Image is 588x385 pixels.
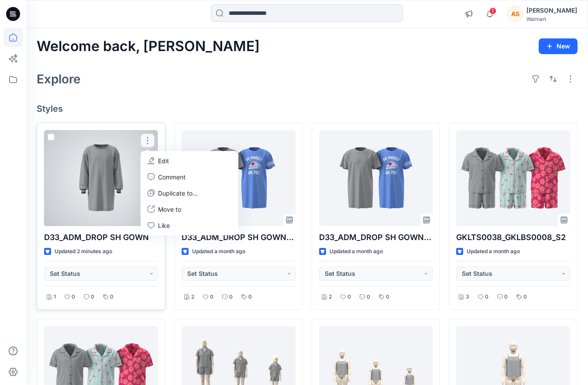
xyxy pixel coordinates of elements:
p: 0 [485,292,488,302]
div: [PERSON_NAME] [526,5,577,16]
a: Edit [142,153,237,169]
h4: Styles [37,103,578,114]
p: 0 [210,292,213,302]
a: D33_ADM_DROP SH GOWN [44,130,158,226]
p: Like [158,221,170,230]
p: 0 [386,292,389,302]
p: 2 [329,292,332,302]
p: 0 [504,292,508,302]
a: GKLTS0038_GKLBS0008_S2 [456,130,570,226]
a: D33_ADM_DROP SH GOWN S2 [319,130,433,226]
p: 0 [248,292,252,302]
span: 1 [489,7,496,14]
a: D33_ADM_DROP SH GOWN S2 [182,130,296,226]
p: 0 [347,292,351,302]
p: D33_ADM_DROP SH GOWN S2 [319,231,433,244]
p: 0 [91,292,94,302]
p: 1 [54,292,56,302]
h2: Explore [37,72,81,86]
p: 2 [191,292,194,302]
p: Duplicate to... [158,189,198,198]
p: 3 [466,292,469,302]
p: GKLTS0038_GKLBS0008_S2 [456,231,570,244]
h2: Welcome back, [PERSON_NAME] [37,38,260,55]
p: 0 [229,292,233,302]
p: 0 [72,292,75,302]
p: Comment [158,172,186,182]
p: D33_ADM_DROP SH GOWN S2 [182,231,296,244]
p: Updated 2 minutes ago [55,247,112,256]
p: Updated a month ago [467,247,520,256]
p: Edit [158,156,169,165]
p: 0 [367,292,370,302]
p: Updated a month ago [192,247,245,256]
p: 0 [110,292,113,302]
p: D33_ADM_DROP SH GOWN [44,231,158,244]
p: Updated a month ago [330,247,383,256]
div: Walmart [526,16,577,22]
button: New [539,38,578,54]
div: AS [507,6,523,22]
p: Move to [158,205,181,214]
p: 0 [523,292,527,302]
